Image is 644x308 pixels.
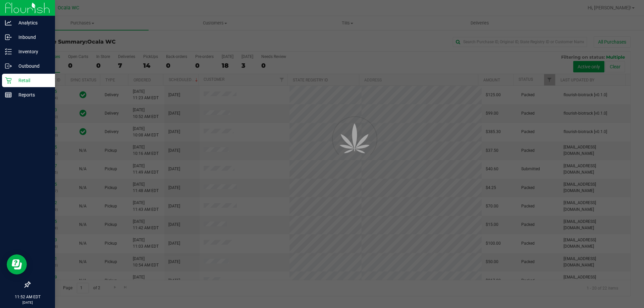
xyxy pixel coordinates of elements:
[5,77,12,84] inline-svg: Retail
[12,62,52,70] p: Outbound
[12,48,52,56] p: Inventory
[5,91,12,98] inline-svg: Reports
[12,76,52,84] p: Retail
[5,48,12,55] inline-svg: Inventory
[5,63,12,69] inline-svg: Outbound
[12,19,52,27] p: Analytics
[7,254,27,274] iframe: Resource center
[12,33,52,41] p: Inbound
[5,19,12,26] inline-svg: Analytics
[3,294,52,300] p: 11:52 AM EDT
[3,300,52,305] p: [DATE]
[12,91,52,99] p: Reports
[5,34,12,41] inline-svg: Inbound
